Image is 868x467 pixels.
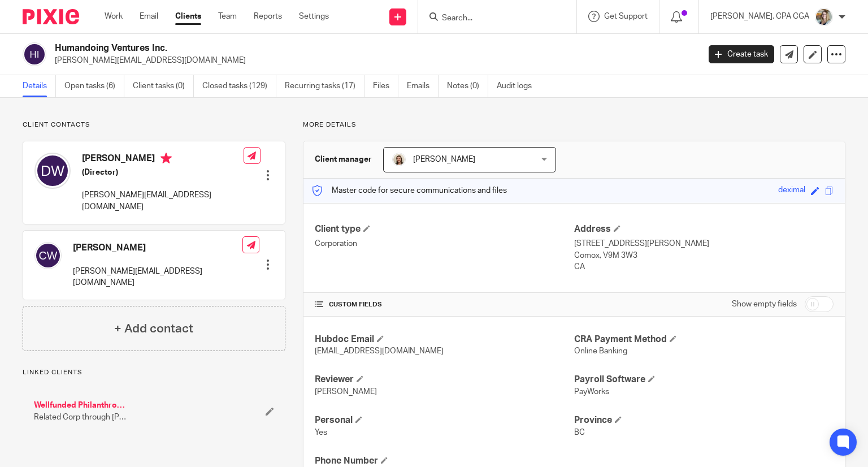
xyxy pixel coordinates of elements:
p: Linked clients [23,368,285,377]
a: Notes (0) [447,75,488,97]
h2: Humandoing Ventures Inc. [55,42,565,54]
h4: CRA Payment Method [574,334,834,345]
a: Clients [175,11,201,22]
a: Wellfunded Philanthropy Inc. [34,400,130,411]
p: [STREET_ADDRESS][PERSON_NAME] [574,238,834,249]
h4: Personal [315,414,574,426]
p: [PERSON_NAME], CPA CGA [710,11,809,22]
a: Reports [254,11,282,22]
h4: Address [574,223,834,235]
h4: Payroll Software [574,374,834,386]
img: Morgan.JPG [392,153,406,166]
span: Online Banking [574,347,627,355]
a: Details [23,75,56,97]
span: BC [574,429,585,436]
a: Closed tasks (129) [202,75,276,97]
label: Show empty fields [732,299,797,310]
a: Files [373,75,398,97]
a: Team [218,11,237,22]
div: deximal [778,184,805,197]
span: [PERSON_NAME] [413,155,475,163]
h4: CUSTOM FIELDS [315,300,574,309]
p: Corporation [315,238,574,249]
p: [PERSON_NAME][EMAIL_ADDRESS][DOMAIN_NAME] [82,189,244,213]
a: Settings [299,11,329,22]
h4: [PERSON_NAME] [82,153,244,167]
span: Yes [315,429,327,436]
h4: Hubdoc Email [315,334,574,345]
h4: Province [574,414,834,426]
span: [EMAIL_ADDRESS][DOMAIN_NAME] [315,347,444,355]
p: [PERSON_NAME][EMAIL_ADDRESS][DOMAIN_NAME] [55,55,692,66]
h4: Reviewer [315,374,574,386]
a: Work [105,11,123,22]
p: Master code for secure communications and files [312,185,507,196]
a: Audit logs [497,75,540,97]
p: [PERSON_NAME][EMAIL_ADDRESS][DOMAIN_NAME] [73,266,242,289]
i: Primary [160,153,172,164]
a: Open tasks (6) [64,75,124,97]
h4: + Add contact [114,320,193,338]
img: Pixie [23,9,79,24]
span: PayWorks [574,388,609,396]
h4: Client type [315,223,574,235]
p: Comox, V9M 3W3 [574,250,834,261]
a: Recurring tasks (17) [285,75,364,97]
p: More details [303,120,845,129]
p: CA [574,261,834,273]
span: [PERSON_NAME] [315,388,377,396]
a: Client tasks (0) [133,75,194,97]
p: Client contacts [23,120,285,129]
a: Emails [407,75,439,97]
h5: (Director) [82,167,244,178]
h4: [PERSON_NAME] [73,242,242,254]
a: Create task [709,45,774,63]
img: svg%3E [23,42,46,66]
a: Email [140,11,158,22]
img: svg%3E [34,242,62,269]
span: Related Corp through [PERSON_NAME] [34,412,130,423]
h4: Phone Number [315,455,574,467]
input: Search [441,14,542,24]
img: svg%3E [34,153,71,189]
img: Chrissy%20McGale%20Bio%20Pic%201.jpg [815,8,833,26]
span: Get Support [604,12,648,20]
h3: Client manager [315,154,372,165]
